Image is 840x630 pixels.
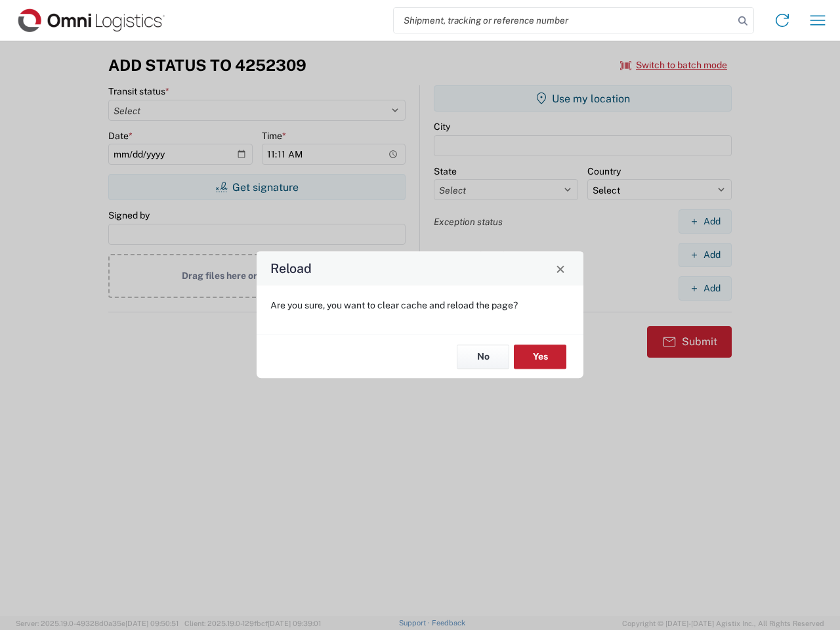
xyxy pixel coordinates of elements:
p: Are you sure, you want to clear cache and reload the page? [270,299,570,311]
button: No [457,345,509,369]
button: Yes [514,345,566,369]
input: Shipment, tracking or reference number [394,8,734,33]
h4: Reload [270,259,312,278]
button: Close [551,259,570,278]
